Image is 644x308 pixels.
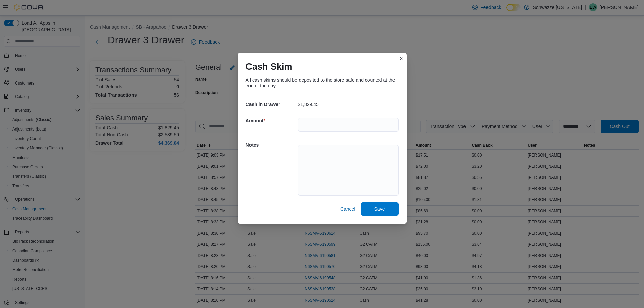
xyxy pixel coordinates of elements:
[246,98,296,111] h5: Cash in Drawer
[374,206,385,212] span: Save
[338,202,358,216] button: Cancel
[246,138,296,152] h5: Notes
[246,61,292,72] h1: Cash Skim
[246,77,399,88] div: All cash skims should be deposited to the store safe and counted at the end of the day.
[397,54,405,63] button: Closes this modal window
[246,114,296,127] h5: Amount
[340,206,355,212] span: Cancel
[298,102,319,107] p: $1,829.45
[361,202,399,216] button: Save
